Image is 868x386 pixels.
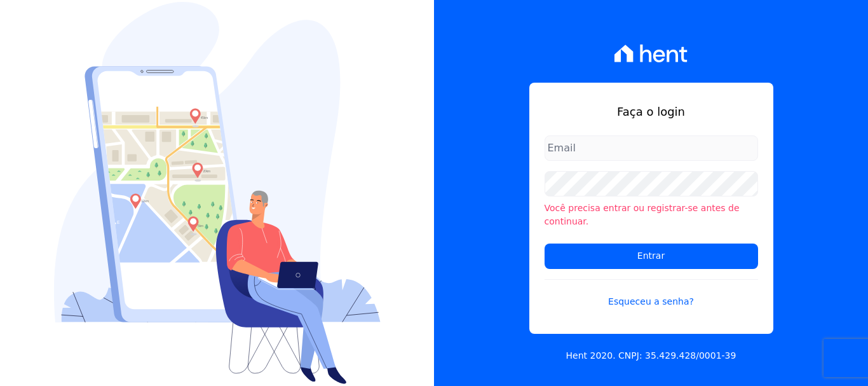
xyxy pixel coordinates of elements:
[545,103,758,120] h1: Faça o login
[54,2,381,384] img: Login
[566,349,736,362] p: Hent 2020. CNPJ: 35.429.428/0001-39
[545,244,758,269] input: Entrar
[545,135,758,161] input: Email
[545,202,758,228] li: Você precisa entrar ou registrar-se antes de continuar.
[545,279,758,308] a: Esqueceu a senha?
